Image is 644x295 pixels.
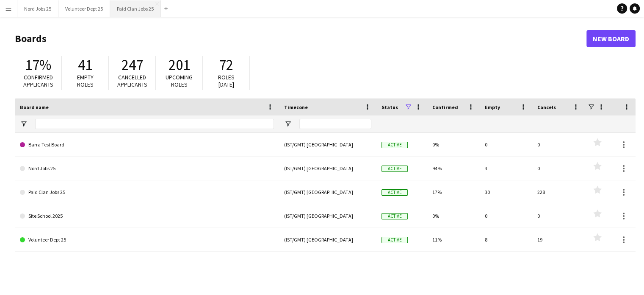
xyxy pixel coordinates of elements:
div: 0 [532,157,585,180]
div: (IST/GMT) [GEOGRAPHIC_DATA] [279,180,376,204]
span: 41 [78,56,92,74]
div: 0 [480,204,532,228]
span: Upcoming roles [166,73,193,88]
button: Paid Clan Jobs 25 [110,0,161,17]
span: Active [381,189,408,196]
div: 3 [480,157,532,180]
span: Confirmed [432,104,458,110]
span: Roles [DATE] [218,73,235,88]
input: Board name Filter Input [35,119,274,129]
span: Cancelled applicants [117,73,147,88]
button: Nord Jobs 25 [17,0,58,17]
button: Open Filter Menu [284,120,292,128]
button: Open Filter Menu [20,120,28,128]
a: Paid Clan Jobs 25 [20,180,274,204]
div: (IST/GMT) [GEOGRAPHIC_DATA] [279,133,376,156]
span: 72 [219,56,233,74]
div: 0 [532,133,585,156]
div: 0% [427,204,480,228]
span: Status [381,104,398,110]
div: 11% [427,228,480,251]
span: Cancels [537,104,556,110]
div: 30 [480,180,532,204]
input: Timezone Filter Input [299,119,371,129]
span: Active [381,166,408,172]
span: Confirmed applicants [23,73,53,88]
div: 0 [480,133,532,156]
span: Empty [485,104,500,110]
span: 201 [169,56,190,74]
span: Timezone [284,104,308,110]
div: 19 [532,228,585,251]
div: (IST/GMT) [GEOGRAPHIC_DATA] [279,228,376,251]
div: (IST/GMT) [GEOGRAPHIC_DATA] [279,204,376,228]
span: Board name [20,104,49,110]
button: Volunteer Dept 25 [58,0,110,17]
a: Barra Test Board [20,133,274,157]
h1: Boards [15,32,586,45]
span: Active [381,142,408,148]
div: 228 [532,180,585,204]
div: 0 [532,204,585,228]
div: 0% [427,133,480,156]
a: Volunteer Dept 25 [20,228,274,252]
div: 94% [427,157,480,180]
a: New Board [586,30,636,47]
div: 8 [480,228,532,251]
a: Nord Jobs 25 [20,157,274,180]
span: 17% [25,56,51,74]
div: (IST/GMT) [GEOGRAPHIC_DATA] [279,157,376,180]
span: Active [381,237,408,243]
a: Site School 2025 [20,204,274,228]
span: Empty roles [77,73,94,88]
div: 17% [427,180,480,204]
span: Active [381,213,408,219]
span: 247 [122,56,143,74]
